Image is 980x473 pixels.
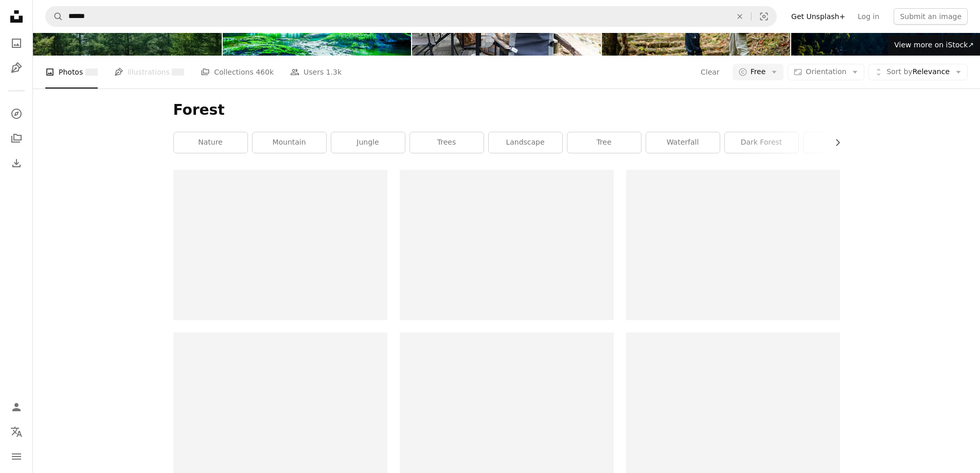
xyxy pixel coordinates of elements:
button: Menu [6,446,27,467]
button: Search Unsplash [46,7,63,26]
span: 1.3k [326,66,342,78]
a: Illustrations [6,58,27,78]
a: waterfall [646,132,720,153]
a: Photos [6,33,27,54]
span: View more on iStock ↗ [894,41,974,49]
a: Log in [851,8,885,25]
a: Home — Unsplash [6,6,27,29]
span: Sort by [886,67,912,76]
span: 460k [256,66,274,78]
button: Submit an image [894,8,968,25]
span: Free [751,67,766,77]
a: Collections 460k [201,56,274,89]
button: Free [733,64,784,80]
button: Clear [700,64,720,80]
button: Clear [728,7,751,26]
a: Download History [6,153,27,173]
h1: Forest [173,101,840,119]
a: ocean [804,132,877,153]
a: jungle [331,132,405,153]
a: tree [567,132,641,153]
button: Language [6,422,27,442]
form: Find visuals sitewide [45,6,777,27]
button: Sort byRelevance [868,64,968,80]
a: dark forest [725,132,798,153]
a: Collections [6,128,27,149]
a: Get Unsplash+ [785,8,851,25]
a: Log in / Sign up [6,397,27,417]
a: nature [174,132,247,153]
a: Illustrations [114,56,184,89]
span: Orientation [806,67,846,76]
a: Explore [6,103,27,124]
span: Relevance [886,67,950,77]
button: Orientation [788,64,864,80]
button: scroll list to the right [828,132,840,153]
a: View more on iStock↗ [888,35,980,56]
a: landscape [489,132,562,153]
a: trees [410,132,484,153]
button: Visual search [752,7,776,26]
a: Users 1.3k [290,56,342,89]
a: mountain [253,132,326,153]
